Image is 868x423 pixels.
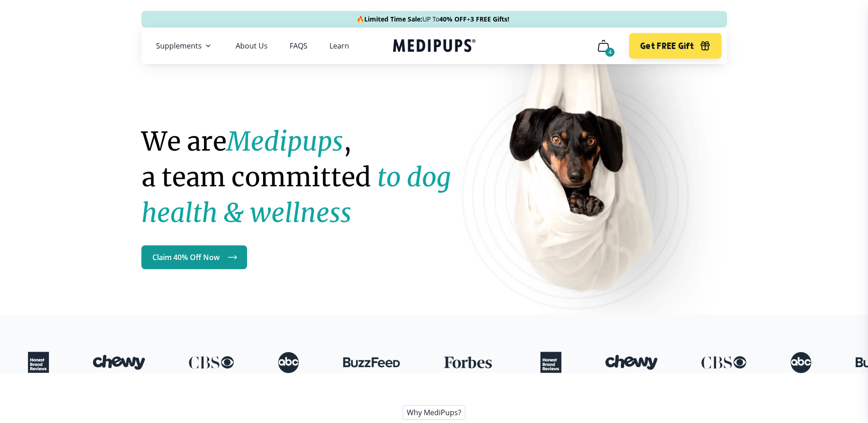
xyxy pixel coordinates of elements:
[226,125,343,157] strong: Medipups
[593,35,615,57] button: cart
[156,41,202,50] span: Supplements
[236,41,268,50] a: About Us
[605,48,615,57] div: 4
[141,124,476,231] h1: We are , a team committed
[290,41,307,50] a: FAQS
[356,15,509,24] span: 🔥 UP To +
[640,41,694,51] span: Get FREE Gift
[629,33,721,59] button: Get FREE Gift
[393,37,475,56] a: Medipups
[462,14,736,350] img: Natural dog supplements for joint and coat health
[403,405,465,420] span: Why MediPups?
[141,245,247,269] a: Claim 40% Off Now
[329,41,349,50] a: Learn
[156,40,214,51] button: Supplements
